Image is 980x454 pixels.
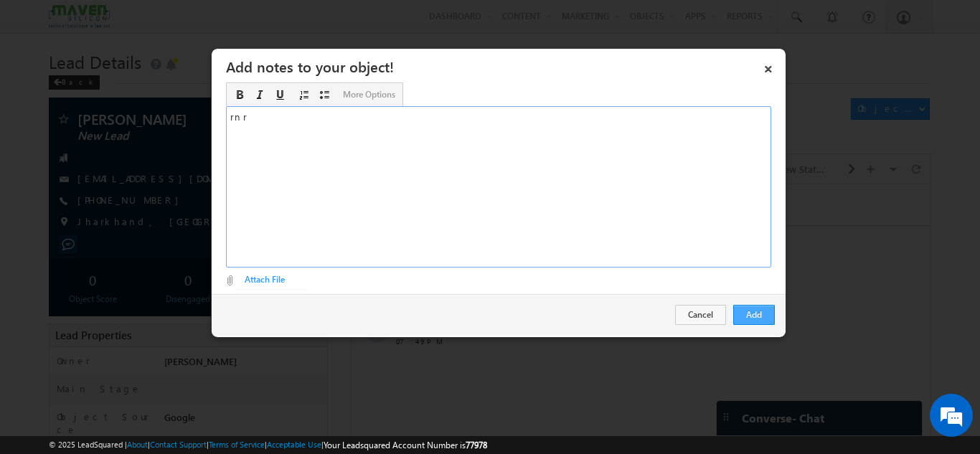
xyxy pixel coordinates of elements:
[226,90,771,103] label: Description
[733,305,775,325] button: Add
[93,82,423,120] span: Object Owner changed from to by through .
[195,352,260,372] em: Start Chat
[675,305,726,325] button: Cancel
[44,134,77,147] span: [DATE]
[251,87,268,103] a: Italic
[324,440,487,450] span: Your Leadsquared Account Number is
[226,106,771,268] div: Rich Text Editor, Description-inline-editor-div
[44,151,88,164] span: 07:49 PM
[44,82,77,95] span: [DATE]
[93,95,338,120] span: [PERSON_NAME]([EMAIL_ADDRESS][DOMAIN_NAME])
[14,56,61,69] div: [DATE]
[231,87,248,103] a: Bold
[267,440,321,449] a: Acceptable Use
[756,54,781,79] a: ×
[296,87,313,103] a: Insert/Remove Numbered List
[340,87,398,103] a: More Options
[44,99,88,125] span: 07:51 PM
[343,88,395,100] span: More Options
[271,87,288,103] a: Underline
[226,54,781,79] h3: Add notes to your object!
[93,134,209,146] span: Object Capture:
[273,108,344,120] span: Automation
[24,75,60,94] img: d_60004797649_company_0_60004797649
[316,87,333,103] a: Insert/Remove Bulleted List
[19,133,262,340] textarea: Type your message and hit 'Enter'
[93,82,423,108] span: System([EMAIL_ADDRESS][DOMAIN_NAME])
[247,16,275,29] div: All Time
[49,438,487,452] span: © 2025 LeadSquared | | | | |
[235,7,270,42] div: Minimize live chat window
[93,134,516,147] div: .
[72,11,179,33] div: Sales Activity,Program,Email Bounced,Email Link Clicked,Email Marked Spam & 72 more..
[127,440,148,449] a: About
[209,440,265,449] a: Terms of Service
[75,75,241,94] div: Chat with us now
[193,108,225,120] span: System
[216,11,235,32] span: Time
[75,16,116,29] div: 77 Selected
[150,440,207,449] a: Contact Support
[220,134,286,146] span: details
[14,11,64,32] span: Activity Type
[466,440,487,450] span: 77978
